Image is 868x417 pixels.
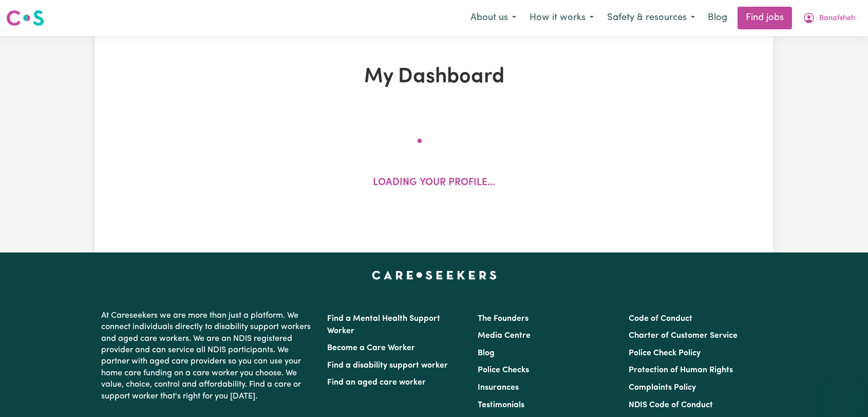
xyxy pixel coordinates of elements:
p: At Careseekers we are more than just a platform. We connect individuals directly to disability su... [101,306,315,406]
h1: My Dashboard [214,65,654,89]
a: Protection of Human Rights [629,366,733,374]
button: My Account [796,7,862,29]
a: Code of Conduct [629,315,692,323]
button: Safety & resources [600,7,702,29]
a: Blog [702,7,733,29]
img: Careseekers logo [6,9,44,27]
a: Blog [478,349,495,357]
a: Police Check Policy [629,349,701,357]
a: Testimonials [478,401,524,409]
a: Careseekers logo [6,6,44,30]
span: Banafsheh [819,13,855,24]
iframe: Button to launch messaging window [827,376,860,409]
a: Police Checks [478,366,529,374]
a: The Founders [478,315,529,323]
a: Complaints Policy [629,384,696,392]
a: Charter of Customer Service [629,332,738,340]
a: Become a Care Worker [327,344,415,352]
a: Find jobs [738,7,792,29]
button: About us [464,7,523,29]
a: Insurances [478,384,519,392]
a: Find a Mental Health Support Worker [327,315,440,335]
a: Find an aged care worker [327,378,426,387]
a: Find a disability support worker [327,361,448,370]
a: Media Centre [478,332,531,340]
p: Loading your profile... [373,176,495,191]
button: How it works [523,7,600,29]
a: Careseekers home page [372,271,497,279]
a: NDIS Code of Conduct [629,401,713,409]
